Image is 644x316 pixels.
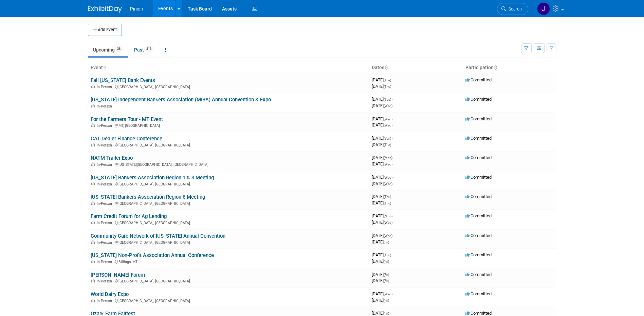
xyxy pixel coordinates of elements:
[372,181,392,186] span: [DATE]
[392,97,393,102] span: -
[384,214,392,218] span: (Mon)
[91,272,145,278] a: [PERSON_NAME] Forum
[392,77,393,82] span: -
[393,116,394,121] span: -
[384,182,392,186] span: (Wed)
[390,272,391,277] span: -
[91,104,95,107] img: In-Person Event
[465,136,492,141] span: Committed
[372,311,391,316] span: [DATE]
[91,298,366,303] div: [GEOGRAPHIC_DATA], [GEOGRAPHIC_DATA]
[91,181,366,186] div: [GEOGRAPHIC_DATA], [GEOGRAPHIC_DATA]
[372,103,392,108] span: [DATE]
[97,299,114,303] span: In-Person
[372,97,393,102] span: [DATE]
[372,220,392,225] span: [DATE]
[91,161,366,167] div: [US_STATE][GEOGRAPHIC_DATA], [GEOGRAPHIC_DATA]
[384,312,389,315] span: (Fri)
[91,240,95,244] img: In-Person Event
[372,298,389,303] span: [DATE]
[91,252,214,258] a: [US_STATE] Non-Profit Association Annual Conference
[91,136,162,142] a: CAT Dealer Finance Conference
[88,43,128,56] a: Upcoming38
[463,62,556,74] th: Participation
[91,123,95,127] img: In-Person Event
[97,260,114,264] span: In-Person
[390,311,391,316] span: -
[91,279,95,282] img: In-Person Event
[393,233,394,238] span: -
[494,65,497,70] a: Sort by Participation Type
[91,201,95,205] img: In-Person Event
[372,194,393,199] span: [DATE]
[372,213,394,218] span: [DATE]
[537,2,550,15] img: Jennifer Plumisto
[465,155,492,160] span: Committed
[384,176,392,179] span: (Wed)
[91,77,155,83] a: Fall [US_STATE] Bank Events
[372,84,391,89] span: [DATE]
[372,252,393,257] span: [DATE]
[97,201,114,206] span: In-Person
[384,143,391,147] span: (Tue)
[372,272,391,277] span: [DATE]
[91,213,167,219] a: Farm Credit Forum for Ag Lending
[372,155,394,160] span: [DATE]
[384,273,389,277] span: (Fri)
[372,161,392,166] span: [DATE]
[384,98,391,101] span: (Tue)
[372,259,389,264] span: [DATE]
[97,279,114,283] span: In-Person
[384,292,392,296] span: (Wed)
[372,200,391,205] span: [DATE]
[88,6,122,13] img: ExhibitDay
[144,46,153,52] span: 316
[91,116,163,122] a: For the Farmers Tour - MT Event
[91,259,366,264] div: Billings, MT
[91,221,95,224] img: In-Person Event
[392,194,393,199] span: -
[465,311,492,316] span: Committed
[465,116,492,121] span: Committed
[129,43,159,56] a: Past316
[392,136,393,141] span: -
[384,65,388,70] a: Sort by Start Date
[372,142,391,147] span: [DATE]
[384,279,389,283] span: (Fri)
[465,291,492,296] span: Committed
[384,117,392,121] span: (Wed)
[384,195,391,199] span: (Thu)
[91,220,366,225] div: [GEOGRAPHIC_DATA], [GEOGRAPHIC_DATA]
[392,252,393,257] span: -
[465,175,492,180] span: Committed
[91,291,129,297] a: World Dairy Expo
[91,162,95,166] img: In-Person Event
[384,260,389,263] span: (Fri)
[384,253,391,257] span: (Thu)
[372,291,394,296] span: [DATE]
[91,260,95,263] img: In-Person Event
[91,299,95,302] img: In-Person Event
[384,104,392,108] span: (Wed)
[91,233,225,239] a: Community Care Network of [US_STATE] Annual Convention
[91,122,366,128] div: MT, [GEOGRAPHIC_DATA]
[465,77,492,82] span: Committed
[384,156,392,160] span: (Mon)
[506,6,522,12] span: Search
[384,240,389,244] span: (Fri)
[393,155,394,160] span: -
[372,278,389,283] span: [DATE]
[384,221,392,224] span: (Wed)
[372,175,394,180] span: [DATE]
[97,123,114,128] span: In-Person
[115,46,123,52] span: 38
[91,142,366,147] div: [GEOGRAPHIC_DATA], [GEOGRAPHIC_DATA]
[497,3,528,15] a: Search
[372,136,393,141] span: [DATE]
[393,213,394,218] span: -
[384,162,392,166] span: (Wed)
[372,77,393,82] span: [DATE]
[465,233,492,238] span: Committed
[465,97,492,102] span: Committed
[103,65,106,70] a: Sort by Event Name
